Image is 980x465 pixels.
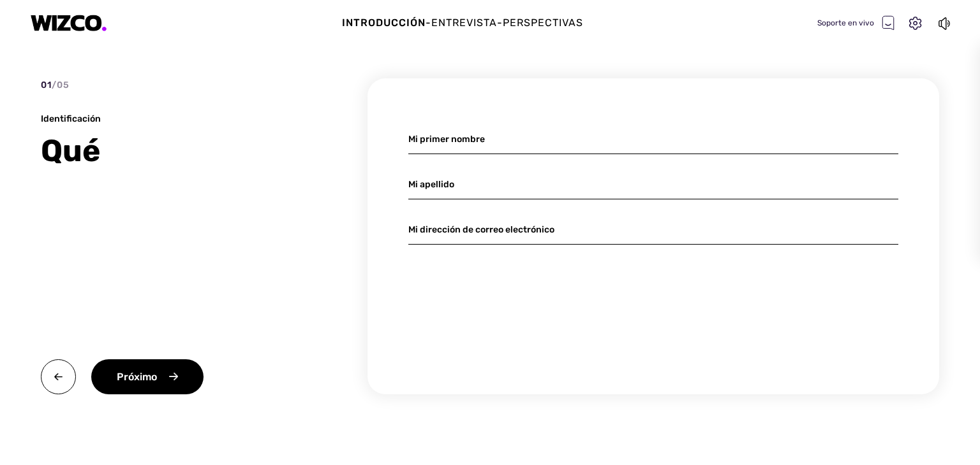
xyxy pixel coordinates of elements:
[52,80,57,90] font: /
[342,17,426,29] font: Introducción
[426,17,431,29] font: -
[431,17,497,29] font: Entrevista
[817,18,874,27] font: Soporte en vivo
[57,80,70,90] font: 05
[41,113,101,124] font: Identificación
[31,15,107,32] img: logo
[41,359,76,394] img: atrás
[117,371,157,383] font: Próximo
[497,17,503,29] font: -
[41,132,101,169] font: Qué
[41,80,52,90] font: 01
[503,17,583,29] font: Perspectivas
